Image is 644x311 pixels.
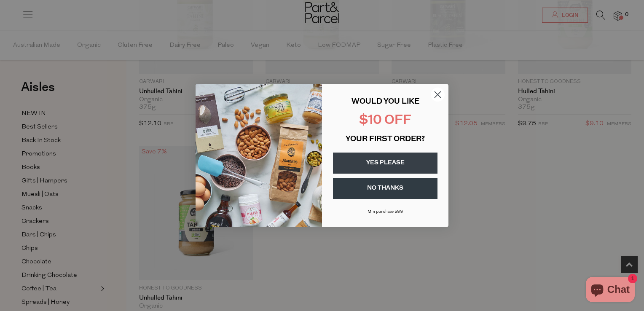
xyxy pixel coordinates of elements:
[359,114,411,127] span: $10 OFF
[368,209,403,214] span: Min purchase $99
[346,136,425,143] span: YOUR FIRST ORDER?
[430,87,445,102] button: Close dialog
[333,178,437,199] button: NO THANKS
[333,153,437,174] button: YES PLEASE
[352,98,419,106] span: WOULD YOU LIKE
[196,84,322,227] img: 43fba0fb-7538-40bc-babb-ffb1a4d097bc.jpeg
[583,277,637,304] inbox-online-store-chat: Shopify online store chat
